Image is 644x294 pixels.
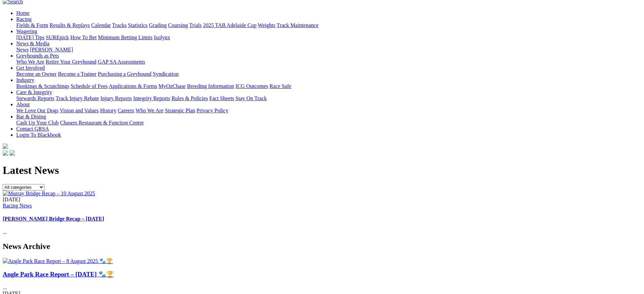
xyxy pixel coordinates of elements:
[16,41,49,46] a: News & Media
[16,16,32,22] a: Racing
[165,108,195,113] a: Strategic Plan
[70,35,97,40] a: How To Bet
[9,150,15,156] img: twitter.svg
[16,59,641,65] div: Greyhounds as Pets
[118,108,134,113] a: Careers
[16,126,49,132] a: Contact GRSA
[235,95,267,101] a: Stay On Track
[16,47,641,53] div: News & Media
[3,190,95,197] img: Murray Bridge Recap – 10 August 2025
[277,22,318,28] a: Track Maintenance
[16,101,30,107] a: About
[16,35,641,41] div: Wagering
[154,35,170,40] a: Isolynx
[30,47,73,52] a: [PERSON_NAME]
[149,22,167,28] a: Grading
[16,83,69,89] a: Bookings & Scratchings
[203,22,256,28] a: 2025 TAB Adelaide Cup
[16,120,59,126] a: Cash Up Your Club
[16,114,46,119] a: Bar & Dining
[112,22,127,28] a: Tracks
[16,108,58,113] a: We Love Our Dogs
[189,22,202,28] a: Trials
[16,22,48,28] a: Fields & Form
[235,83,268,89] a: ICG Outcomes
[16,47,28,52] a: News
[16,28,37,34] a: Wagering
[171,95,208,101] a: Rules & Policies
[3,150,8,156] img: facebook.svg
[60,120,144,126] a: Chasers Restaurant & Function Centre
[168,22,188,28] a: Coursing
[16,89,52,95] a: Care & Integrity
[60,108,99,113] a: Vision and Values
[159,83,186,89] a: MyOzChase
[3,203,32,208] a: Racing News
[16,59,44,65] a: Who We Are
[16,108,641,114] div: About
[16,95,54,101] a: Stewards Reports
[100,108,116,113] a: History
[70,83,107,89] a: Schedule of Fees
[269,83,291,89] a: Race Safe
[3,197,641,235] div: ...
[3,242,641,251] h2: News Archive
[16,132,61,138] a: Login To Blackbook
[91,22,111,28] a: Calendar
[258,22,275,28] a: Weights
[98,35,152,40] a: Minimum Betting Limits
[133,95,170,101] a: Integrity Reports
[16,95,641,101] div: Care & Integrity
[46,35,69,40] a: SUREpick
[98,71,151,77] a: Purchasing a Greyhound
[3,258,113,264] img: Angle Park Race Report – 8 August 2025 🐾🏆
[98,59,145,65] a: GAP SA Assessments
[196,108,228,113] a: Privacy Policy
[187,83,234,89] a: Breeding Information
[3,197,20,202] span: [DATE]
[128,22,148,28] a: Statistics
[100,95,132,101] a: Injury Reports
[16,77,34,83] a: Industry
[16,71,57,77] a: Become an Owner
[16,53,59,59] a: Greyhounds as Pets
[58,71,97,77] a: Become a Trainer
[46,59,97,65] a: Retire Your Greyhound
[209,95,234,101] a: Fact Sheets
[109,83,157,89] a: Applications & Forms
[16,35,44,40] a: [DATE] Tips
[153,71,179,77] a: Syndication
[16,120,641,126] div: Bar & Dining
[16,65,45,71] a: Get Involved
[3,216,104,222] a: [PERSON_NAME] Bridge Recap – [DATE]
[16,10,29,16] a: Home
[16,22,641,28] div: Racing
[16,83,641,89] div: Industry
[3,271,114,278] a: Angle Park Race Report – [DATE] 🐾🏆
[3,143,8,149] img: logo-grsa-white.png
[56,95,99,101] a: Track Injury Rebate
[49,22,90,28] a: Results & Replays
[136,108,164,113] a: Who We Are
[16,71,641,77] div: Get Involved
[3,164,641,177] h1: Latest News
